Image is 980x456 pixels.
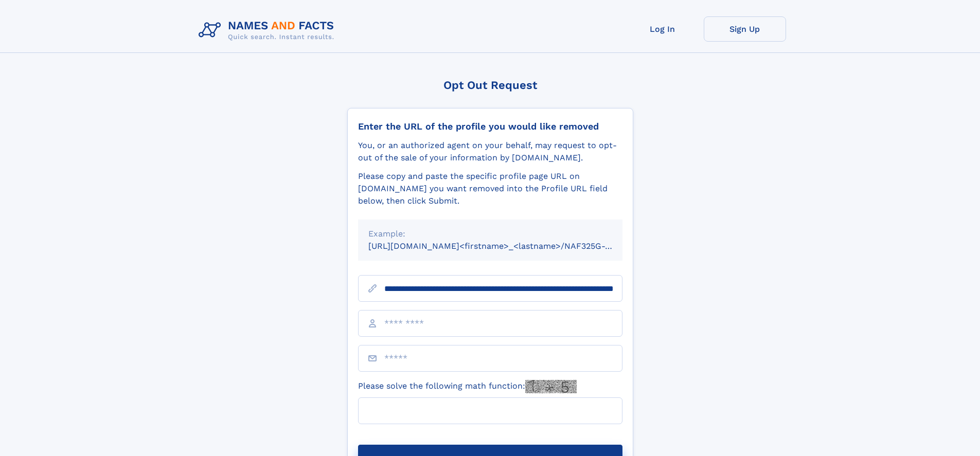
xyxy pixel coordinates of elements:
[368,241,642,251] small: [URL][DOMAIN_NAME]<firstname>_<lastname>/NAF325G-xxxxxxxx
[368,228,612,240] div: Example:
[347,79,633,92] div: Opt Out Request
[358,170,622,207] div: Please copy and paste the specific profile page URL on [DOMAIN_NAME] you want removed into the Pr...
[194,16,343,44] img: Logo Names and Facts
[704,16,786,42] a: Sign Up
[358,139,622,164] div: You, or an authorized agent on your behalf, may request to opt-out of the sale of your informatio...
[358,121,622,132] div: Enter the URL of the profile you would like removed
[621,16,704,42] a: Log In
[358,380,577,393] label: Please solve the following math function:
